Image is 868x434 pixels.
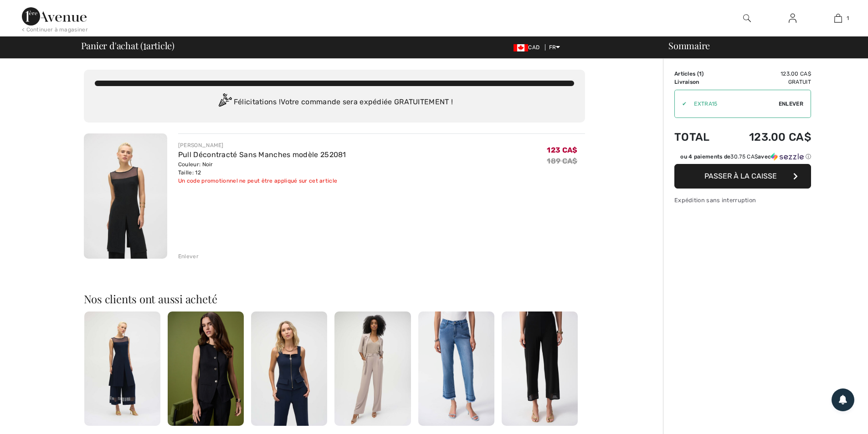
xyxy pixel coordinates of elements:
[81,41,175,50] span: Panier d'achat ( article)
[699,71,702,77] span: 1
[687,90,779,117] input: Code promo
[674,153,811,164] div: ou 4 paiements de30.75 CA$avecSezzle Cliquez pour en savoir plus sur Sezzle
[847,14,849,22] span: 1
[779,100,803,108] span: Enlever
[771,153,804,161] img: Sezzle
[724,78,811,86] td: Gratuit
[418,311,494,426] img: Jean Évasé Taille Haute modèle 251957
[724,70,811,78] td: 123.00 CA$
[674,70,724,78] td: Articles ( )
[657,41,863,50] div: Sommaire
[178,160,346,177] div: Couleur: Noir Taille: 12
[251,311,327,426] img: Haut cintré à fermeture modèle 252225
[724,122,811,153] td: 123.00 CA$
[95,93,574,112] div: Félicitations ! Votre commande sera expédiée GRATUITEMENT !
[743,13,751,24] img: recherche
[674,78,724,86] td: Livraison
[680,153,811,161] div: ou 4 paiements de avec
[781,13,804,24] a: Se connecter
[168,311,244,426] img: Gilet ajusté en maille épaisse modèle 253156
[730,153,758,160] span: 30.75 CA$
[816,13,860,24] a: 1
[84,311,160,426] img: Pantalon Large Taille Haute modèle 252082
[834,13,842,24] img: Mon panier
[674,164,811,189] button: Passer à la caisse
[334,311,411,426] img: Pantalon Ceinturé Taille Haute modèle 252104
[178,177,346,185] div: Un code promotionnel ne peut être appliqué sur cet article
[704,172,777,180] span: Passer à la caisse
[84,293,585,304] h2: Nos clients ont aussi acheté
[674,122,724,153] td: Total
[547,157,577,165] s: 189 CA$
[84,133,167,259] img: Pull Décontracté Sans Manches modèle 252081
[178,150,346,159] a: Pull Décontracté Sans Manches modèle 252081
[674,196,811,204] div: Expédition sans interruption
[514,44,528,51] img: Canadian Dollar
[675,100,687,108] div: ✔
[22,26,88,34] div: < Continuer à magasiner
[514,44,543,51] span: CAD
[22,7,87,26] img: 1ère Avenue
[143,39,146,51] span: 1
[216,93,234,112] img: Congratulation2.svg
[502,311,578,426] img: Pantalon Large Taille Haute modèle 251187
[549,44,560,51] span: FR
[178,252,199,260] div: Enlever
[789,13,796,24] img: Mes infos
[178,141,346,149] div: [PERSON_NAME]
[547,146,577,154] span: 123 CA$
